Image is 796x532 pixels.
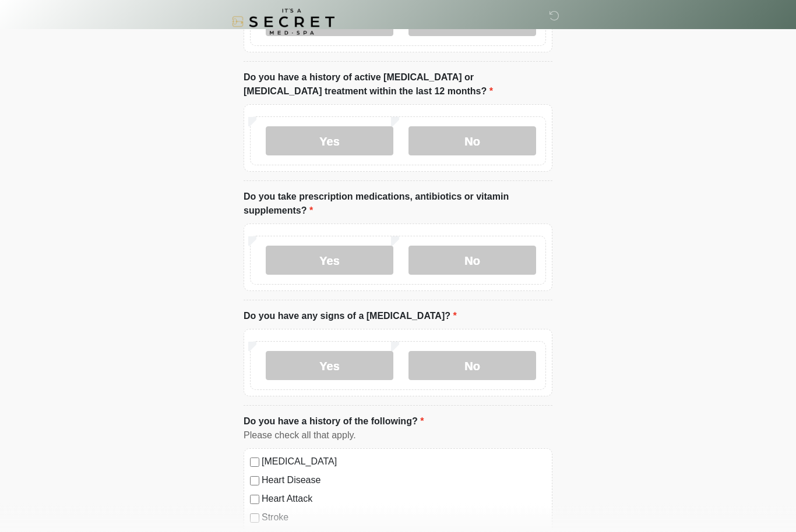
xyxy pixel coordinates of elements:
label: Do you have any signs of a [MEDICAL_DATA]? [244,310,457,324]
label: Yes [266,127,393,156]
label: [MEDICAL_DATA] [262,455,546,469]
div: Please check all that apply. [244,429,552,443]
label: Do you take prescription medications, antibiotics or vitamin supplements? [244,190,552,218]
label: No [408,127,536,156]
img: It's A Secret Med Spa Logo [232,9,334,35]
label: Heart Disease [262,474,546,488]
label: Do you have a history of the following? [244,415,424,429]
label: Yes [266,352,393,381]
input: Stroke [250,514,259,523]
input: Heart Attack [250,495,259,505]
input: [MEDICAL_DATA] [250,458,259,467]
label: Yes [266,246,393,275]
label: No [408,352,536,381]
input: Heart Disease [250,477,259,486]
label: Do you have a history of active [MEDICAL_DATA] or [MEDICAL_DATA] treatment within the last 12 mon... [244,71,552,99]
label: Stroke [262,511,546,525]
label: Heart Attack [262,492,546,506]
label: No [408,246,536,275]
